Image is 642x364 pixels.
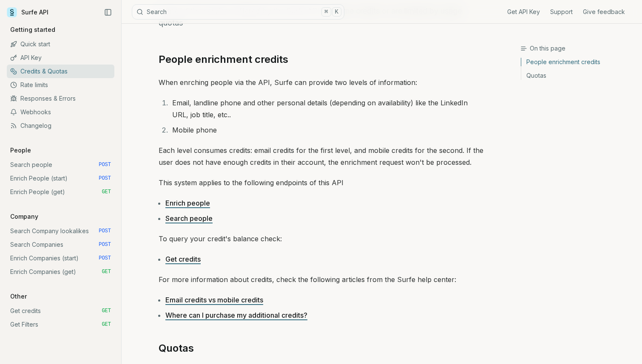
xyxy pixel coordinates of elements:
a: Credits & Quotas [7,65,114,78]
span: POST [99,228,111,234]
a: Responses & Errors [7,92,114,105]
li: Mobile phone [170,124,483,136]
span: POST [99,161,111,168]
li: Email, landline phone and other personal details (depending on availability) like the LinkedIn UR... [170,97,483,121]
a: Quick start [7,37,114,51]
a: Get API Key [507,8,540,16]
a: Get credits [165,255,201,263]
span: GET [102,189,111,195]
kbd: K [332,7,341,17]
a: Quotas [521,69,635,80]
span: POST [99,255,111,262]
a: Enrich Companies (get) GET [7,265,114,279]
a: Get credits GET [7,304,114,318]
p: When enrching people via the API, Surfe can provide two levels of information: [159,76,483,88]
a: Enrich people [165,199,210,207]
a: People enrichment credits [159,53,288,66]
a: Enrich People (start) POST [7,172,114,185]
button: Collapse Sidebar [102,6,114,19]
a: Search people POST [7,158,114,172]
a: Changelog [7,119,114,133]
kbd: ⌘ [321,7,331,17]
a: Enrich Companies (start) POST [7,251,114,265]
span: GET [102,321,111,328]
a: Surfe API [7,6,48,19]
a: Enrich People (get) GET [7,185,114,199]
span: POST [99,241,111,248]
a: People enrichment credits [521,58,635,69]
a: Support [550,8,573,16]
p: Company [7,212,42,221]
span: GET [102,268,111,275]
a: Search people [165,214,213,223]
a: Where can I purchase my additional credits? [165,311,307,319]
a: Webhooks [7,105,114,119]
p: Other [7,292,30,301]
a: Get Filters GET [7,318,114,331]
a: API Key [7,51,114,65]
a: Quotas [159,341,194,355]
span: POST [99,175,111,182]
a: Give feedback [583,8,625,16]
a: Email credits vs mobile credits [165,296,263,304]
p: Getting started [7,25,59,34]
p: For more information about credits, check the following articles from the Surfe help center: [159,274,483,285]
p: This system applies to the following endpoints of this API [159,177,483,189]
a: Rate limits [7,78,114,92]
p: To query your credit's balance check: [159,233,483,245]
span: GET [102,308,111,314]
button: Search⌘K [132,4,344,20]
p: People [7,146,34,155]
h3: On this page [520,44,635,53]
p: Each level consumes credits: email credits for the first level, and mobile credits for the second... [159,144,483,168]
a: Search Companies POST [7,238,114,251]
a: Search Company lookalikes POST [7,224,114,238]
